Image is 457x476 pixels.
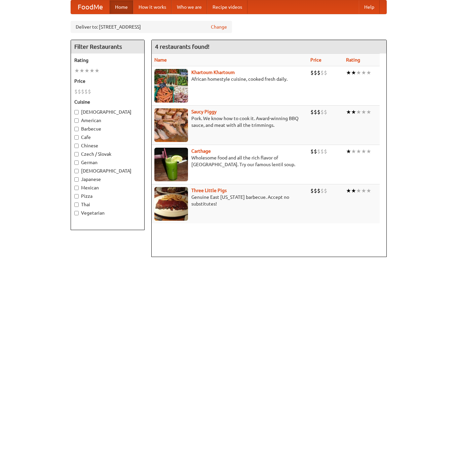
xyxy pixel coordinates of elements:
[94,67,100,74] li: ★
[154,154,305,168] p: Wholesome food and all the rich flavor of [GEOGRAPHIC_DATA]. Try our famous lentil soup.
[361,148,366,155] li: ★
[356,187,361,194] li: ★
[310,108,314,116] li: $
[74,134,141,141] label: Cafe
[154,76,305,82] p: African homestyle cuisine, cooked fresh daily.
[320,69,324,76] li: $
[71,21,232,33] div: Deliver to: [STREET_ADDRESS]
[310,57,321,63] a: Price
[191,148,211,154] a: Carthage
[324,187,327,194] li: $
[89,67,94,74] li: ★
[324,108,327,116] li: $
[211,24,227,30] a: Change
[346,187,351,194] li: ★
[366,108,371,116] li: ★
[356,148,361,155] li: ★
[346,57,360,63] a: Rating
[359,0,380,14] a: Help
[74,194,79,198] input: Pizza
[74,201,141,208] label: Thai
[320,108,324,116] li: $
[88,88,91,95] li: $
[74,127,79,131] input: Barbecue
[361,108,366,116] li: ★
[361,69,366,76] li: ★
[346,69,351,76] li: ★
[155,43,210,50] ng-pluralize: 4 restaurants found!
[351,187,356,194] li: ★
[366,69,371,76] li: ★
[317,187,320,194] li: $
[74,67,79,74] li: ★
[154,194,305,207] p: Genuine East [US_STATE] barbecue. Accept no substitutes!
[74,78,141,84] h5: Price
[74,110,79,114] input: [DEMOGRAPHIC_DATA]
[191,70,235,75] a: Khartoum Khartoum
[74,109,141,115] label: [DEMOGRAPHIC_DATA]
[74,144,79,148] input: Chinese
[79,67,84,74] li: ★
[74,118,79,123] input: American
[324,69,327,76] li: $
[154,108,188,142] img: saucy.jpg
[74,152,79,156] input: Czech / Slovak
[317,69,320,76] li: $
[74,117,141,124] label: American
[361,187,366,194] li: ★
[154,115,305,129] p: Pork. We know how to cook it. Award-winning BBQ sauce, and meat with all the trimmings.
[191,109,217,114] a: Saucy Piggy
[356,69,361,76] li: ★
[154,57,167,63] a: Name
[74,160,79,165] input: German
[320,148,324,155] li: $
[74,203,79,207] input: Thai
[351,108,356,116] li: ★
[346,108,351,116] li: ★
[351,69,356,76] li: ★
[314,108,317,116] li: $
[314,148,317,155] li: $
[356,108,361,116] li: ★
[74,88,78,95] li: $
[74,193,141,199] label: Pizza
[366,187,371,194] li: ★
[314,69,317,76] li: $
[351,148,356,155] li: ★
[133,0,172,14] a: How it works
[74,168,141,174] label: [DEMOGRAPHIC_DATA]
[154,69,188,103] img: khartoum.jpg
[320,187,324,194] li: $
[84,88,88,95] li: $
[84,67,89,74] li: ★
[74,186,79,190] input: Mexican
[346,148,351,155] li: ★
[71,0,110,14] a: FoodMe
[172,0,207,14] a: Who we are
[310,69,314,76] li: $
[324,148,327,155] li: $
[74,125,141,132] label: Barbecue
[74,169,79,173] input: [DEMOGRAPHIC_DATA]
[81,88,84,95] li: $
[74,159,141,166] label: German
[310,187,314,194] li: $
[74,184,141,191] label: Mexican
[74,135,79,140] input: Cafe
[74,211,79,215] input: Vegetarian
[74,176,141,183] label: Japanese
[191,188,227,193] a: Three Little Pigs
[74,177,79,182] input: Japanese
[74,151,141,157] label: Czech / Slovak
[317,108,320,116] li: $
[74,57,141,64] h5: Rating
[74,142,141,149] label: Chinese
[154,148,188,181] img: carthage.jpg
[366,148,371,155] li: ★
[314,187,317,194] li: $
[74,99,141,105] h5: Cuisine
